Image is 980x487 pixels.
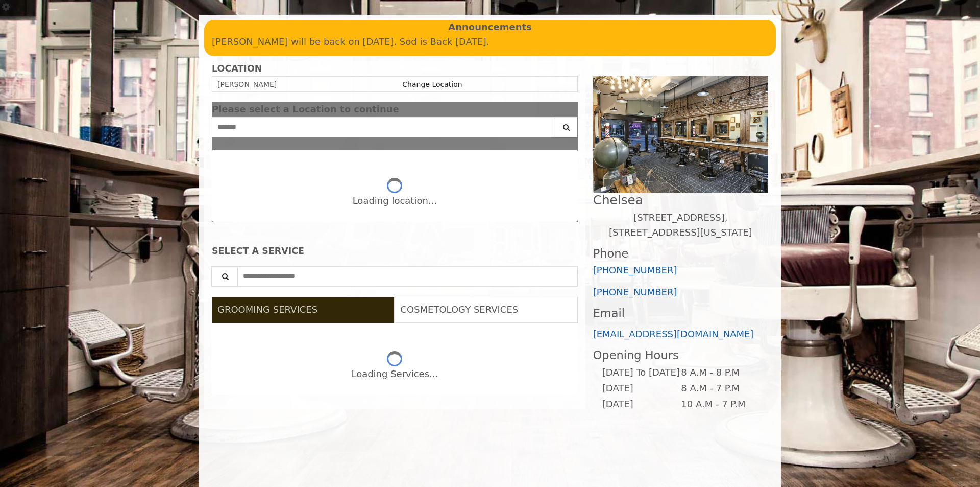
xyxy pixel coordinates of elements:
[217,80,277,88] span: [PERSON_NAME]
[560,124,572,131] i: Search button
[212,246,578,256] div: SELECT A SERVICE
[212,323,578,395] div: Grooming services
[353,194,437,208] div: Loading location...
[602,397,680,412] td: [DATE]
[602,381,680,397] td: [DATE]
[212,104,399,114] span: Please select a Location to continue
[562,106,578,113] button: close dialog
[593,329,754,339] a: [EMAIL_ADDRESS][DOMAIN_NAME]
[680,365,759,381] td: 8 A.M - 8 P.M
[212,117,578,143] div: Center Select
[593,265,677,275] a: [PHONE_NUMBER]
[593,247,768,260] h3: Phone
[402,80,462,88] a: Change Location
[448,20,532,35] b: Announcements
[400,304,518,315] span: COSMETOLOGY SERVICES
[212,35,768,50] p: [PERSON_NAME] will be back on [DATE]. Sod is Back [DATE].
[212,117,555,137] input: Search Center
[593,193,768,207] h2: Chelsea
[593,307,768,320] h3: Email
[212,63,262,74] b: LOCATION
[602,365,680,381] td: [DATE] To [DATE]
[351,367,438,382] div: Loading Services...
[680,397,759,412] td: 10 A.M - 7 P.M
[593,349,768,362] h3: Opening Hours
[211,266,238,287] button: Service Search
[217,304,317,315] span: GROOMING SERVICES
[593,211,768,240] p: [STREET_ADDRESS],[STREET_ADDRESS][US_STATE]
[680,381,759,397] td: 8 A.M - 7 P.M
[593,287,677,297] a: [PHONE_NUMBER]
